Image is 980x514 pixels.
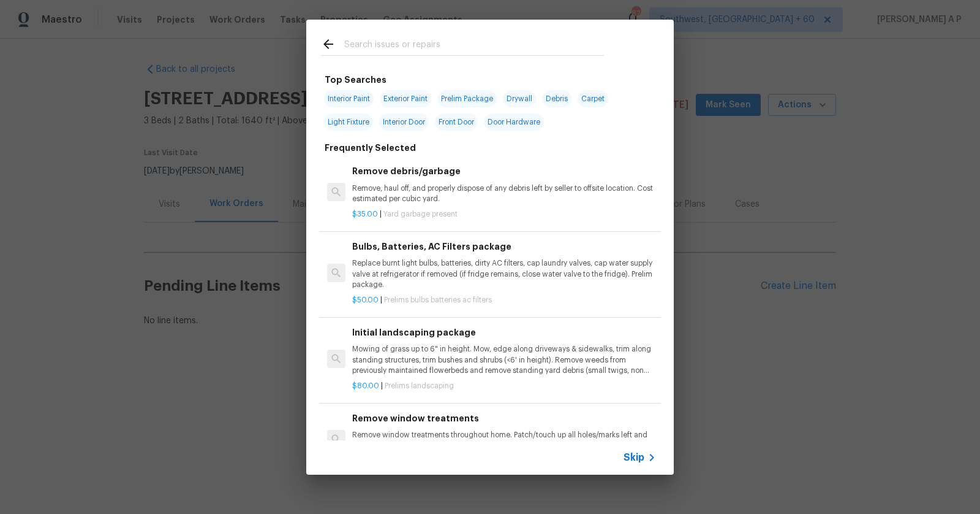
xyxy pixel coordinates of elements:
[352,183,656,204] p: Remove, haul off, and properly dispose of any debris left by seller to offsite location. Cost est...
[352,240,656,253] h6: Bulbs, Batteries, AC Filters package
[380,90,431,107] span: Exterior Paint
[344,37,604,55] input: Search issues or repairs
[352,382,379,389] span: $80.00
[437,90,497,107] span: Prelim Package
[624,451,644,464] span: Skip
[383,210,458,218] span: Yard garbage present
[385,382,454,389] span: Prelims landscaping
[435,113,478,131] span: Front Door
[352,210,378,218] span: $35.00
[484,113,544,131] span: Door Hardware
[352,326,656,339] h6: Initial landscaping package
[352,430,656,451] p: Remove window treatments throughout home. Patch/touch up all holes/marks left and paint to match....
[325,141,416,155] h6: Frequently Selected
[542,90,571,107] span: Debris
[352,258,656,290] p: Replace burnt light bulbs, batteries, dirty AC filters, cap laundry valves, cap water supply valv...
[352,164,656,178] h6: Remove debris/garbage
[352,296,379,304] span: $50.00
[379,113,429,131] span: Interior Door
[324,113,373,131] span: Light Fixture
[324,90,374,107] span: Interior Paint
[352,209,656,220] p: |
[325,73,386,86] h6: Top Searches
[352,381,656,391] p: |
[578,90,608,107] span: Carpet
[503,90,536,107] span: Drywall
[352,344,656,375] p: Mowing of grass up to 6" in height. Mow, edge along driveways & sidewalks, trim along standing st...
[384,296,492,304] span: Prelims bulbs batteries ac filters
[352,412,656,425] h6: Remove window treatments
[352,295,656,305] p: |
